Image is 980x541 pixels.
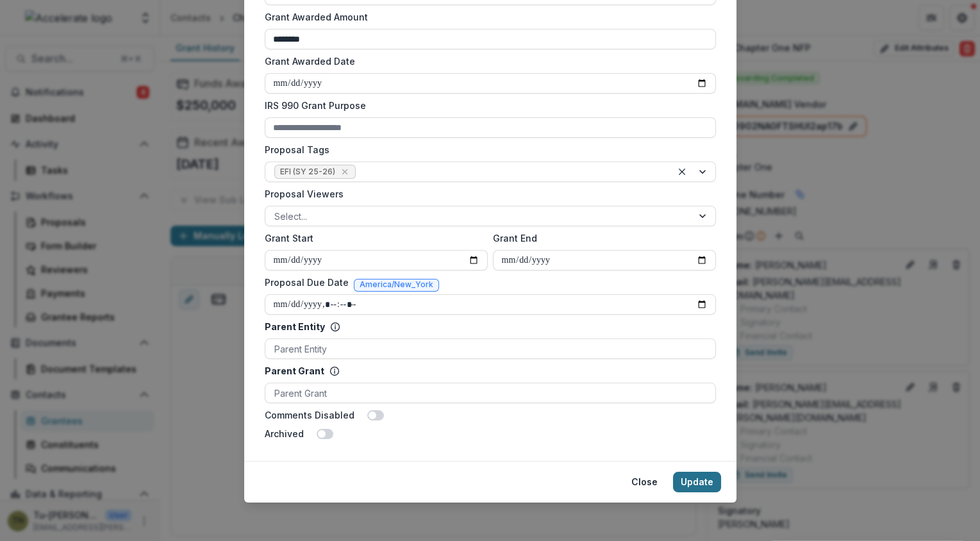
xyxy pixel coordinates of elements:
button: Close [624,472,665,492]
label: Grant Start [265,231,480,245]
div: Clear selected options [674,164,690,179]
div: Remove EFI (SY 25-26) [338,165,351,178]
label: Comments Disabled [265,408,354,422]
label: Proposal Tags [265,143,708,156]
span: EFI (SY 25-26) [280,167,335,176]
label: IRS 990 Grant Purpose [265,99,708,112]
label: Grant Awarded Date [265,54,708,68]
button: Update [673,472,721,492]
label: Grant Awarded Amount [265,10,708,24]
label: Proposal Due Date [265,276,349,289]
label: Grant End [493,231,708,245]
p: Parent Grant [265,364,324,378]
span: America/New_York [360,280,433,289]
p: Parent Entity [265,320,325,333]
label: Proposal Viewers [265,187,708,201]
label: Archived [265,427,304,440]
